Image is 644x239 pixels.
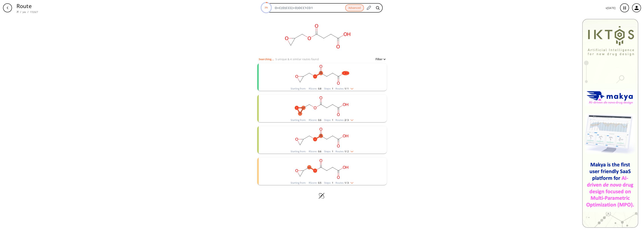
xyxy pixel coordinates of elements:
a: 172327 [30,10,38,14]
input: Enter SMILES [273,6,345,10]
svg: O=C(O)CCC(=O)OCC1CO1 [273,95,371,118]
svg: O=C(O)CCC(=O)OCC1CO1 [280,16,355,57]
img: Down [349,149,353,152]
span: 1 [331,118,333,122]
div: RScore : [309,182,321,184]
button: Filter [373,58,385,61]
span: 1 / 2 [344,150,349,153]
div: Starting from: [291,119,306,121]
div: Starting from: [291,87,306,90]
div: Steps : [324,150,333,153]
div: Routes: [335,150,353,153]
div: RScore : [309,150,321,153]
span: 0.8 [318,87,321,90]
span: 1 / 1 [344,87,349,90]
div: Routes: [335,119,353,121]
div: RScore : [309,87,321,90]
div: RScore : [309,119,321,121]
svg: O=C(O)CCC(=O)OCC1CO1 [273,63,371,87]
span: 1 [331,87,333,90]
li: / [28,10,28,14]
div: Steps : [324,87,333,90]
svg: O=C(O)CCC(=O)OCC1CO1 [273,157,371,181]
div: Routes: [335,182,353,184]
span: 0.6 [318,150,321,153]
span: 2 / 3 [344,119,349,121]
p: 5 unique & 4 similar routes found [275,57,319,61]
button: Advanced [345,4,364,12]
span: 0.6 [318,118,321,122]
div: Routes: [335,87,353,90]
div: Steps : [324,182,333,184]
li: / [20,10,21,14]
p: Searching... [259,57,274,61]
ul: clusters [257,61,387,187]
img: Down [349,118,353,121]
div: Steps : [324,119,333,121]
div: Starting from: [291,182,306,184]
span: 1 / 3 [344,182,349,184]
img: Down [349,181,353,184]
span: 1 [331,150,333,153]
span: 1 [331,181,333,184]
svg: O=C(O)CCC(=O)OCC1CO1 [273,126,371,149]
img: Spaya logo [16,11,19,13]
p: v [DATE] [606,6,616,10]
img: Down [349,87,353,90]
div: Starting from: [291,150,306,153]
text: 3% [265,6,268,9]
img: Banner [582,19,638,228]
p: Route [16,2,38,10]
span: 0.5 [318,181,321,184]
a: Job [23,10,26,14]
